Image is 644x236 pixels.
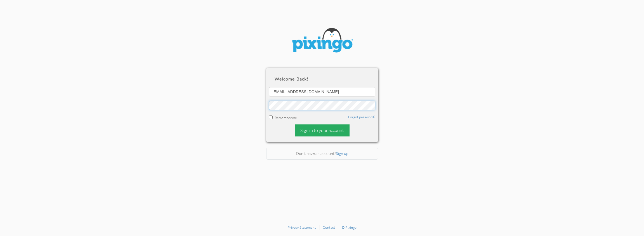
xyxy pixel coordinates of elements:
[342,225,357,230] a: © Pixingo
[336,151,348,156] a: Sign up
[289,25,356,57] img: pixingo logo
[275,76,370,81] h2: Welcome back!
[295,124,350,136] div: Sign in to your account
[266,148,378,160] div: Don't have an account?
[269,114,375,120] div: Remember me
[269,87,375,96] input: ID or Email
[323,225,335,230] a: Contact
[348,115,375,119] a: Forgot password?
[287,225,316,230] a: Privacy Statement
